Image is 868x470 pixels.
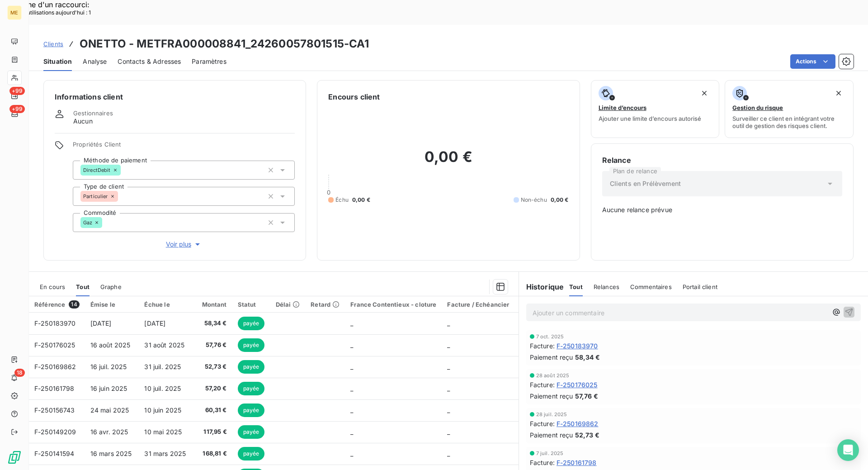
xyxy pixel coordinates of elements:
[557,419,599,428] span: F-250169862
[530,341,555,351] span: Facture :
[732,104,783,111] span: Gestion du risque
[43,40,63,47] span: Clients
[335,196,349,204] span: Échu
[238,338,265,352] span: payée
[530,391,573,401] span: Paiement reçu
[536,334,564,339] span: 7 oct. 2025
[328,148,568,175] h2: 0,00 €
[90,363,127,370] span: 16 juil. 2025
[197,449,226,458] span: 168,81 €
[557,380,598,389] span: F-250176025
[447,450,450,457] span: _
[447,341,450,349] span: _
[530,430,573,440] span: Paiement reçu
[599,115,701,122] span: Ajouter une limite d’encours autorisé
[90,319,112,327] span: [DATE]
[602,155,842,166] h6: Relance
[197,319,226,328] span: 58,34 €
[238,301,265,308] div: Statut
[610,179,681,188] span: Clients en Prélèvement
[276,301,300,308] div: Délai
[557,458,597,467] span: F-250161798
[43,39,63,48] a: Clients
[40,283,65,290] span: En cours
[144,450,186,457] span: 31 mars 2025
[591,80,720,138] button: Limite d’encoursAjouter une limite d’encours autorisé
[599,104,646,111] span: Limite d’encours
[683,283,717,290] span: Portail client
[197,384,226,393] span: 57,20 €
[73,141,295,153] span: Propriétés Client
[350,406,353,414] span: _
[34,450,75,457] span: F-250141594
[83,167,111,173] span: DirectDebit
[144,301,186,308] div: Échue le
[536,412,567,417] span: 28 juil. 2025
[192,57,226,66] span: Paramètres
[197,427,226,437] span: 117,95 €
[43,57,72,66] span: Situation
[69,300,79,309] span: 14
[837,439,859,461] div: Open Intercom Messenger
[197,406,226,415] span: 60,31 €
[90,301,134,308] div: Émise le
[90,406,129,414] span: 24 mai 2025
[238,317,265,330] span: payée
[530,380,555,389] span: Facture :
[76,283,90,290] span: Tout
[447,406,450,414] span: _
[350,450,353,457] span: _
[350,363,353,370] span: _
[102,218,109,227] input: Ajouter une valeur
[350,385,353,392] span: _
[55,91,295,102] h6: Informations client
[557,341,598,351] span: F-250183970
[790,54,835,69] button: Actions
[350,428,353,436] span: _
[121,166,128,174] input: Ajouter une valeur
[551,196,569,204] span: 0,00 €
[34,319,76,327] span: F-250183970
[34,341,75,349] span: F-250176025
[34,428,76,436] span: F-250149209
[90,341,131,349] span: 16 août 2025
[144,385,181,392] span: 10 juil. 2025
[575,391,598,401] span: 57,76 €
[530,352,573,362] span: Paiement reçu
[352,196,370,204] span: 0,00 €
[73,239,295,249] button: Voir plus
[328,91,380,102] h6: Encours client
[350,319,353,327] span: _
[447,301,509,308] div: Facture / Echéancier
[100,283,122,290] span: Graphe
[238,360,265,374] span: payée
[83,57,107,66] span: Analyse
[447,428,450,436] span: _
[575,430,599,440] span: 52,73 €
[9,87,25,95] span: +99
[530,458,555,467] span: Facture :
[630,283,672,290] span: Commentaires
[447,363,450,370] span: _
[34,385,75,392] span: F-250161798
[311,301,340,308] div: Retard
[569,283,583,290] span: Tout
[34,300,80,309] div: Référence
[594,283,619,290] span: Relances
[536,373,570,378] span: 28 août 2025
[118,192,125,200] input: Ajouter une valeur
[90,450,132,457] span: 16 mars 2025
[238,382,265,395] span: payée
[575,352,600,362] span: 58,34 €
[7,450,22,465] img: Logo LeanPay
[238,404,265,417] span: payée
[530,419,555,428] span: Facture :
[197,301,226,308] div: Montant
[144,363,181,370] span: 31 juil. 2025
[90,385,127,392] span: 16 juin 2025
[447,319,450,327] span: _
[144,406,181,414] span: 10 juin 2025
[197,341,226,350] span: 57,76 €
[83,194,108,199] span: Particulier
[144,319,165,327] span: [DATE]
